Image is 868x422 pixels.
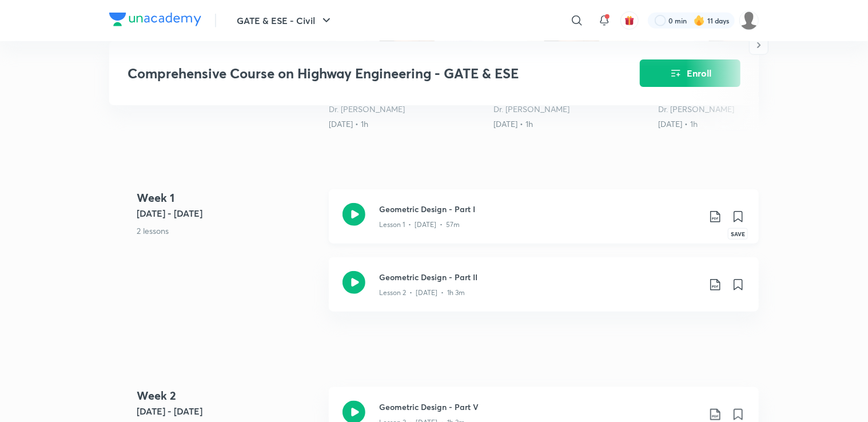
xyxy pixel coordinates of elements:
[329,103,484,115] div: Dr. Jaspal Singh
[728,228,748,240] span: Save
[128,65,575,82] h3: Comprehensive Course on Highway Engineering - GATE & ESE
[230,9,340,32] button: GATE & ESE - Civil
[329,103,405,114] a: Dr. [PERSON_NAME]
[493,103,570,114] a: Dr. [PERSON_NAME]
[624,15,635,26] img: avatar
[137,387,320,404] h4: Week 2
[379,220,460,230] p: Lesson 1 • [DATE] • 57m
[658,103,814,115] div: Dr. Jaspal Singh
[658,103,734,114] a: Dr. [PERSON_NAME]
[109,13,201,29] a: Company Logo
[694,15,705,26] img: streak
[329,118,484,130] div: 11th Apr • 1h
[493,103,649,115] div: Dr. Jaspal Singh
[493,118,649,130] div: 12th Apr • 1h
[379,401,699,413] h3: Geometric Design - Part V
[620,11,639,30] button: avatar
[137,189,320,206] h4: Week 1
[137,206,320,220] h5: [DATE] - [DATE]
[739,11,759,30] img: Anjali kumari
[329,189,759,257] a: Geometric Design - Part ILesson 1 • [DATE] • 57mSave
[640,59,740,87] button: Enroll
[379,271,699,283] h3: Geometric Design - Part II
[379,288,465,298] p: Lesson 2 • [DATE] • 1h 3m
[137,225,320,237] p: 2 lessons
[379,203,699,215] h3: Geometric Design - Part I
[137,404,320,418] h5: [DATE] - [DATE]
[109,13,201,26] img: Company Logo
[658,118,814,130] div: 13th Apr • 1h
[329,257,759,325] a: Geometric Design - Part IILesson 2 • [DATE] • 1h 3m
